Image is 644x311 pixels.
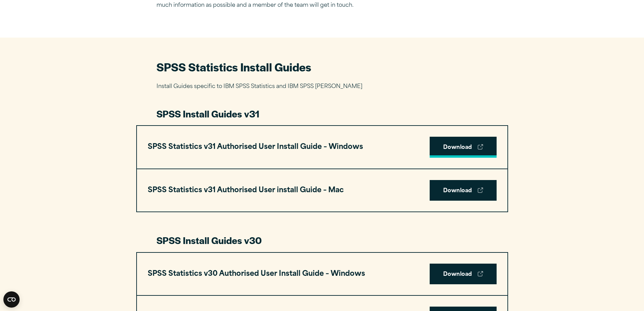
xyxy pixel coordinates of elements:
[157,82,488,92] p: Install Guides specific to IBM SPSS Statistics and IBM SPSS [PERSON_NAME]
[430,180,497,201] a: Download
[430,264,497,285] a: Download
[157,59,488,74] h2: SPSS Statistics Install Guides
[430,137,497,158] a: Download
[148,268,365,281] h3: SPSS Statistics v30 Authorised User Install Guide – Windows
[3,291,20,308] button: Open CMP widget
[148,141,363,154] h3: SPSS Statistics v31 Authorised User Install Guide – Windows
[157,107,488,120] h3: SPSS Install Guides v31
[157,234,488,247] h3: SPSS Install Guides v30
[148,184,344,197] h3: SPSS Statistics v31 Authorised User install Guide – Mac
